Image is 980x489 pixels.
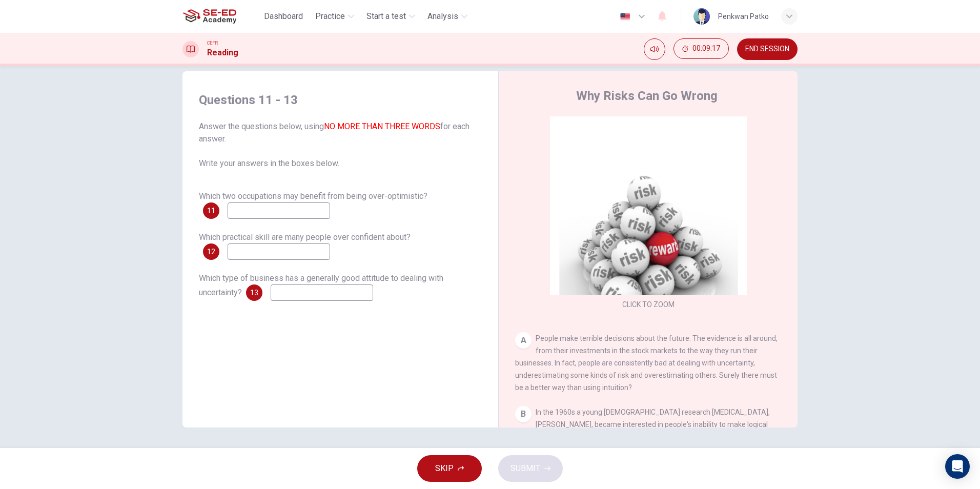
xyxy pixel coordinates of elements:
span: Answer the questions below, using for each answer. Write your answers in the boxes below. [199,120,482,170]
span: Start a test [366,10,406,23]
span: SKIP [435,461,454,476]
div: B [515,406,532,422]
a: SE-ED Academy logo [182,6,260,27]
span: Which type of business has a generally good attitude to dealing with uncertainty? [199,273,443,297]
span: CEFR [207,39,218,47]
div: A [515,332,532,349]
h4: Questions 11 - 13 [199,92,482,108]
h4: Why Risks Can Go Wrong [576,88,718,104]
span: END SESSION [745,45,789,53]
img: en [619,13,631,21]
span: Analysis [427,10,458,23]
img: Profile picture [693,8,710,25]
span: 11 [207,207,215,214]
div: Mute [644,38,665,60]
button: Dashboard [260,7,307,26]
div: Hide [673,38,729,60]
font: NO MORE THAN THREE WORDS [324,121,440,131]
span: Which practical skill are many people over confident about? [199,232,411,242]
div: Penkwan Patko [718,10,769,23]
span: Dashboard [264,10,303,23]
span: Which two occupations may benefit from being over-optimistic? [199,191,427,201]
h1: Reading [207,47,238,59]
span: 13 [250,289,258,296]
span: People make terrible decisions about the future. The evidence is all around, from their investmen... [515,334,778,392]
span: 00:09:17 [692,45,720,53]
button: END SESSION [737,38,798,60]
button: SKIP [417,455,482,482]
button: Analysis [423,7,472,26]
span: 12 [207,248,215,255]
button: Practice [311,7,358,26]
div: Open Intercom Messenger [945,454,970,479]
button: Start a test [362,7,419,26]
span: Practice [315,10,345,23]
img: SE-ED Academy logo [182,6,236,27]
button: 00:09:17 [673,38,729,59]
